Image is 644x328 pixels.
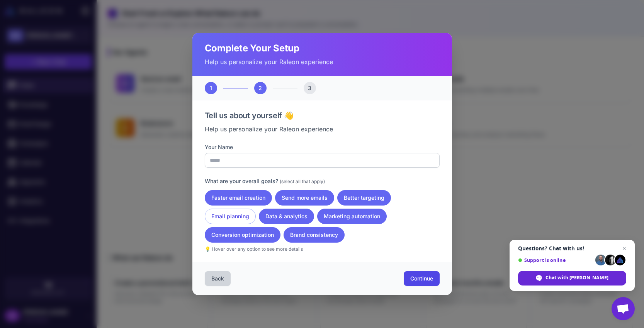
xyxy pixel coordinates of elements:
button: Conversion optimization [205,227,280,243]
label: Your Name [205,143,440,151]
button: Better targeting [337,190,391,206]
button: Email planning [205,209,256,224]
h2: Complete Your Setup [205,42,440,54]
div: Chat with Raleon [518,271,626,286]
p: 💡 Hover over any option to see more details [205,246,440,253]
button: Send more emails [275,190,334,206]
button: Back [205,271,231,286]
div: 1 [205,82,217,94]
div: 3 [304,82,316,94]
button: Continue [404,271,440,286]
p: Help us personalize your Raleon experience [205,57,440,66]
span: Questions? Chat with us! [518,245,626,252]
span: What are your overall goals? [205,178,278,184]
button: Marketing automation [317,209,387,224]
button: Data & analytics [259,209,314,224]
p: Help us personalize your Raleon experience [205,124,440,134]
h3: Tell us about yourself 👋 [205,110,440,121]
span: Continue [410,275,433,282]
span: (select all that apply) [280,178,325,184]
span: Close chat [620,244,629,253]
div: 2 [254,82,267,94]
span: Support is online [518,257,593,263]
button: Faster email creation [205,190,272,206]
div: Open chat [612,297,635,320]
button: Brand consistency [284,227,345,243]
span: Chat with [PERSON_NAME] [545,274,608,281]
